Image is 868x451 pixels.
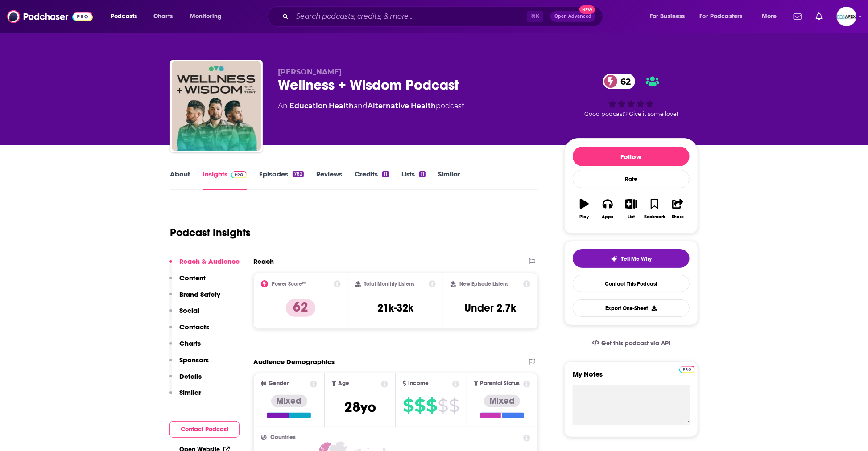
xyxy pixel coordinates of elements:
span: $ [438,398,448,413]
div: Bookmark [644,214,665,220]
span: $ [426,398,437,413]
span: For Business [650,10,685,23]
img: tell me why sparkle [611,255,618,262]
span: 62 [612,74,636,89]
img: Podchaser Pro [679,366,695,373]
div: Mixed [484,395,520,407]
div: 11 [419,171,426,177]
span: Tell Me Why [621,255,652,262]
p: Social [179,306,199,315]
span: $ [403,398,413,413]
span: Gender [269,381,289,386]
button: Open AdvancedNew [550,11,595,22]
button: Share [666,193,690,225]
div: An podcast [278,101,464,111]
p: Details [179,372,202,381]
button: Contact Podcast [169,421,240,438]
p: Reach & Audience [179,257,240,266]
div: 11 [382,171,389,177]
a: Show notifications dropdown [812,9,826,24]
a: Similar [438,170,460,190]
button: Show profile menu [837,7,856,26]
button: Brand Safety [169,290,220,307]
div: 62Good podcast? Give it some love! [564,68,698,123]
span: 28 yo [344,398,376,416]
span: Get this podcast via API [601,340,670,347]
span: ⌘ K [527,11,543,22]
a: Get this podcast via API [585,332,678,354]
h2: Audience Demographics [253,357,335,366]
a: InsightsPodchaser Pro [203,170,247,190]
button: Similar [169,388,201,405]
a: Alternative Health [368,102,436,110]
span: Countries [270,435,296,440]
p: Sponsors [179,356,209,364]
span: Podcasts [111,10,137,23]
button: open menu [756,9,788,24]
a: Lists11 [401,170,426,190]
button: Social [169,306,199,323]
div: Play [580,214,589,220]
h2: New Episode Listens [459,281,508,287]
p: Similar [179,388,201,397]
img: User Profile [837,7,856,26]
button: List [620,193,643,225]
button: open menu [104,9,149,24]
a: Show notifications dropdown [790,9,805,24]
div: 782 [293,171,304,177]
button: open menu [644,9,696,24]
span: and [354,102,368,110]
a: Episodes782 [259,170,304,190]
img: Podchaser - Follow, Share and Rate Podcasts [7,8,93,25]
span: Income [408,381,429,386]
div: Rate [573,170,690,188]
p: Contacts [179,323,209,331]
button: Follow [573,147,690,166]
p: 62 [286,299,315,317]
button: open menu [184,9,233,24]
h3: 21k-32k [377,301,413,315]
a: Pro website [679,365,695,373]
span: [PERSON_NAME] [278,68,342,76]
span: , [327,102,329,110]
span: Charts [153,10,173,23]
button: Charts [169,339,201,356]
div: Mixed [271,395,307,407]
label: My Notes [573,370,690,385]
div: Apps [602,214,614,220]
p: Brand Safety [179,290,220,299]
h2: Power Score™ [272,281,306,287]
button: Apps [596,193,619,225]
span: Age [338,381,349,386]
h1: Podcast Insights [170,226,251,239]
h3: Under 2.7k [465,301,517,315]
span: Logged in as Apex [837,7,856,26]
img: Wellness + Wisdom Podcast [172,61,261,151]
button: Reach & Audience [169,257,240,274]
a: Education [289,102,327,110]
button: Sponsors [169,356,209,372]
span: Parental Status [480,381,520,386]
h2: Total Monthly Listens [364,281,415,287]
button: Play [573,193,596,225]
h2: Reach [253,257,274,266]
span: More [762,10,777,23]
span: New [579,5,595,14]
input: Search podcasts, credits, & more... [292,9,527,24]
div: Search podcasts, credits, & more... [276,6,612,27]
a: Health [329,102,354,110]
a: Charts [148,9,178,24]
div: Share [672,214,684,220]
span: Open Advanced [554,14,591,19]
span: Monitoring [190,10,222,23]
button: Details [169,372,202,389]
p: Charts [179,339,201,348]
img: Podchaser Pro [231,171,247,178]
button: tell me why sparkleTell Me Why [573,249,690,268]
span: $ [449,398,459,413]
span: Good podcast? Give it some love! [584,111,678,117]
a: 62 [603,74,636,89]
div: List [628,214,635,220]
